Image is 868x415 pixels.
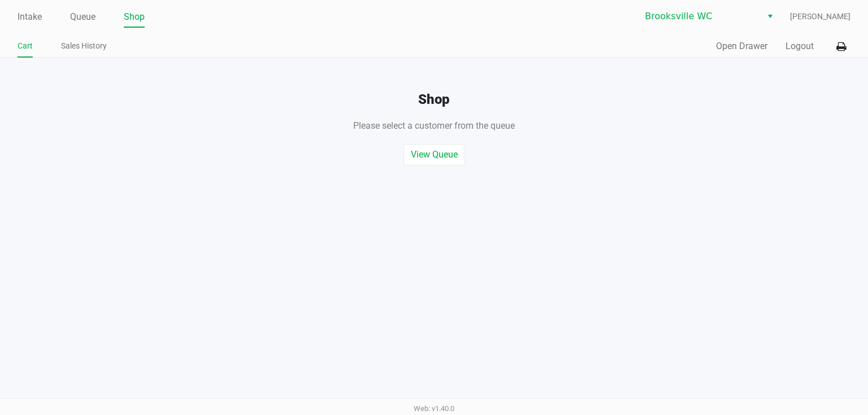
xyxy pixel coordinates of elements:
a: Shop [124,9,145,25]
span: Web: v1.40.0 [414,404,454,413]
button: Open Drawer [716,40,767,53]
button: View Queue [403,144,465,165]
span: Please select a customer from the queue [353,120,515,131]
a: Sales History [61,39,107,53]
a: Cart [18,39,33,53]
span: [PERSON_NAME] [790,11,850,23]
button: Select [762,6,778,27]
a: Queue [70,9,96,25]
button: Logout [785,40,814,53]
a: Intake [18,9,42,25]
span: Brooksville WC [645,10,755,23]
